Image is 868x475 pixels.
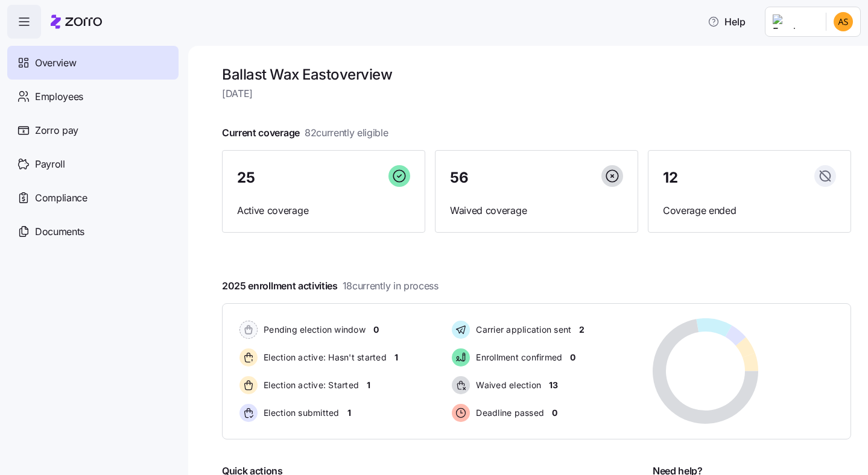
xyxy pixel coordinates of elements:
span: Deadline passed [472,407,544,419]
span: 1 [394,351,398,363]
span: 2025 enrollment activities [222,278,439,294]
button: Help [698,10,755,34]
span: 2 [579,324,584,336]
a: Zorro pay [7,113,179,147]
a: Payroll [7,147,179,181]
span: Zorro pay [35,123,78,138]
span: Enrollment confirmed [472,351,562,363]
span: Documents [35,224,84,239]
span: 0 [373,324,379,336]
span: 13 [549,379,557,391]
span: Election submitted [260,407,340,419]
span: [DATE] [222,86,851,101]
span: Pending election window [260,324,366,336]
span: 0 [552,407,557,419]
span: 56 [450,171,468,185]
span: Active coverage [237,203,410,218]
span: Election active: Started [260,379,359,391]
img: 835be5d9d2fb0bff5529581db3e63ca5 [834,12,853,31]
a: Employees [7,80,179,113]
img: Employer logo [773,14,816,29]
span: Overview [35,55,76,71]
span: 0 [570,351,575,363]
a: Documents [7,215,179,248]
span: 18 currently in process [343,278,439,294]
span: 12 [663,171,677,185]
span: 1 [367,379,370,391]
span: Compliance [35,190,87,206]
span: 1 [347,407,351,419]
span: 25 [237,171,255,185]
span: 82 currently eligible [305,125,388,140]
span: Help [708,14,746,29]
a: Compliance [7,181,179,215]
span: Coverage ended [663,203,836,218]
span: Employees [35,89,83,104]
h1: Ballast Wax East overview [222,65,851,84]
span: Current coverage [222,125,388,140]
a: Overview [7,46,179,80]
span: Carrier application sent [472,324,571,336]
span: Waived election [472,379,541,391]
span: Waived coverage [450,203,623,218]
span: Payroll [35,157,65,172]
span: Election active: Hasn't started [260,351,387,363]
